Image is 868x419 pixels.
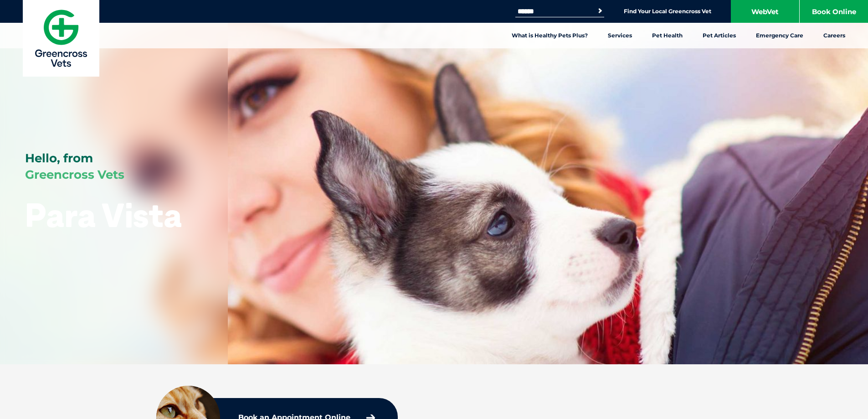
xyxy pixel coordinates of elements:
[25,151,93,166] span: Hello, from
[25,197,182,233] h1: Para Vista
[25,167,124,182] span: Greencross Vets
[624,8,711,15] a: Find Your Local Greencross Vet
[693,23,746,48] a: Pet Articles
[598,23,642,48] a: Services
[642,23,693,48] a: Pet Health
[813,23,855,48] a: Careers
[596,6,605,16] button: Search
[746,23,813,48] a: Emergency Care
[502,23,598,48] a: What is Healthy Pets Plus?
